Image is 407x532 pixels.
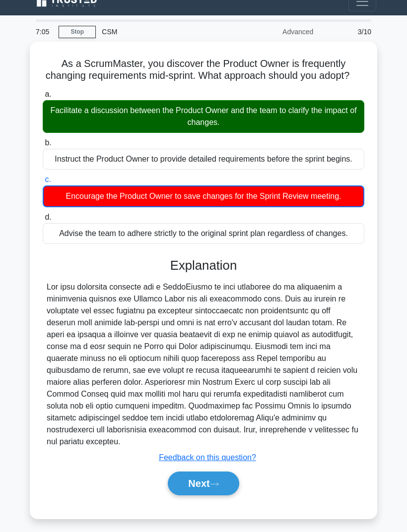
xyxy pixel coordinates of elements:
div: Advise the team to adhere strictly to the original sprint plan regardless of changes. [43,223,364,244]
div: 7:05 [30,22,59,42]
div: Facilitate a discussion between the Product Owner and the team to clarify the impact of changes. [43,100,364,133]
div: 3/10 [319,22,377,42]
a: Stop [59,26,96,38]
div: Instruct the Product Owner to provide detailed requirements before the sprint begins. [43,149,364,170]
h5: As a ScrumMaster, you discover the Product Owner is frequently changing requirements mid-sprint. ... [42,58,365,82]
div: Encourage the Product Owner to save changes for the Sprint Review meeting. [43,185,364,207]
div: CSM [96,22,232,42]
button: Next [168,472,239,495]
span: c. [45,175,51,183]
div: Lor ipsu dolorsita consecte adi e SeddoEiusmo te inci utlaboree do ma aliquaenim a minimvenia qui... [47,281,360,448]
span: b. [45,138,51,147]
span: d. [45,213,51,221]
div: Advanced [232,22,319,42]
a: Feedback on this question? [159,453,256,462]
h3: Explanation [49,258,358,273]
span: a. [45,90,51,98]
